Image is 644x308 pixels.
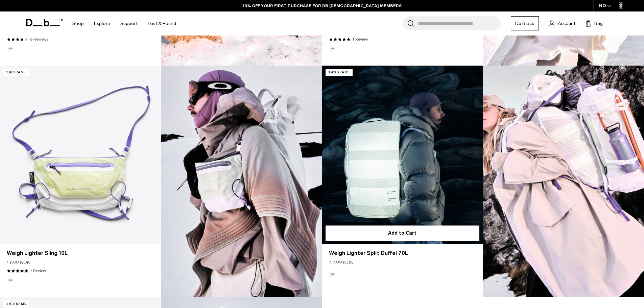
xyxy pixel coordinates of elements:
span: Bag [594,20,603,27]
button: Bag [586,19,603,27]
a: Shop [72,11,84,35]
a: Account [549,19,575,27]
span: 1.699 NOK [7,259,30,266]
a: Weigh Lighter Split Duffel 70L [322,66,483,244]
a: Support [120,11,138,35]
p: 138 grams [3,69,29,76]
button: Aurora [7,277,13,283]
button: Add to Cart [326,226,479,241]
p: 1300 grams [326,69,353,76]
span: Account [558,20,575,27]
button: Aurora [7,46,13,52]
a: Weigh Lighter Split Duffel 70L [329,249,476,257]
a: 10% OFF YOUR FIRST PURCHASE FOR DB [DEMOGRAPHIC_DATA] MEMBERS [243,3,402,9]
a: Weigh Lighter Sling 10L [7,249,154,257]
span: 4.499 NOK [329,259,353,266]
a: Db Black [511,16,539,30]
a: 1 reviews [352,36,368,42]
a: 6 reviews [30,36,48,42]
nav: Main Navigation [67,11,181,35]
a: Lost & Found [148,11,176,35]
button: Aurora [329,46,335,52]
button: Aurora [329,271,335,277]
p: 450 grams [3,301,29,308]
img: Content block image [483,66,644,297]
a: 1 reviews [30,268,46,274]
a: Explore [94,11,110,35]
img: Content block image [161,66,322,297]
